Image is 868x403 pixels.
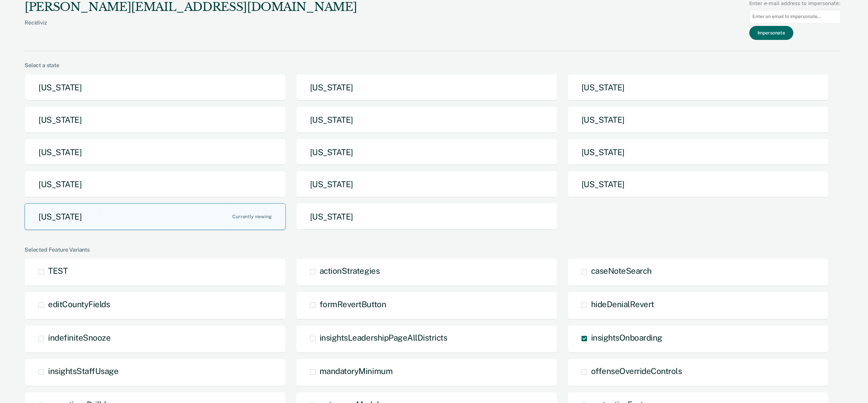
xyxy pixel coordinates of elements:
[48,333,111,342] span: indefiniteSnooze
[48,366,118,376] span: insightsStaffUsage
[296,106,557,133] button: [US_STATE]
[296,139,557,166] button: [US_STATE]
[749,26,793,40] button: Impersonate
[296,203,557,230] button: [US_STATE]
[25,171,286,198] button: [US_STATE]
[25,19,357,37] div: Recidiviz
[591,299,654,309] span: hideDenialRevert
[568,171,829,198] button: [US_STATE]
[296,171,557,198] button: [US_STATE]
[568,106,829,133] button: [US_STATE]
[296,74,557,101] button: [US_STATE]
[320,333,447,342] span: insightsLeadershipPageAllDistricts
[25,106,286,133] button: [US_STATE]
[25,203,286,230] button: [US_STATE]
[591,366,682,376] span: offenseOverrideControls
[48,299,110,309] span: editCountyFields
[568,74,829,101] button: [US_STATE]
[25,139,286,166] button: [US_STATE]
[320,366,393,376] span: mandatoryMinimum
[591,266,652,275] span: caseNoteSearch
[48,266,68,275] span: TEST
[25,247,841,253] div: Selected Feature Variants
[320,266,380,275] span: actionStrategies
[25,62,841,69] div: Select a state
[591,333,662,342] span: insightsOnboarding
[749,10,841,23] input: Enter an email to impersonate...
[320,299,386,309] span: formRevertButton
[25,74,286,101] button: [US_STATE]
[568,139,829,166] button: [US_STATE]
